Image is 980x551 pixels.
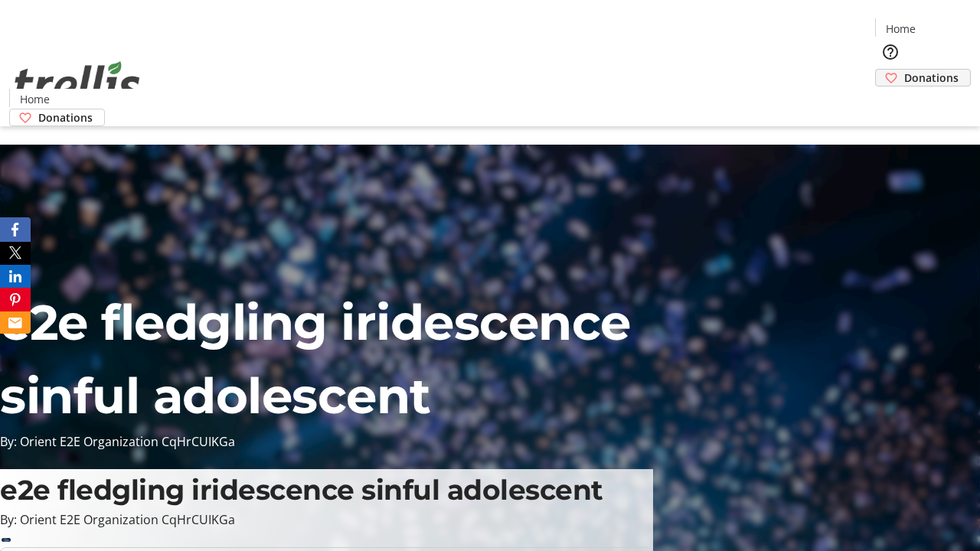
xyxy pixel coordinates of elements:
[875,86,906,117] button: Cart
[875,37,906,67] button: Help
[9,109,105,126] a: Donations
[10,91,59,107] a: Home
[875,69,971,86] a: Donations
[9,44,145,121] img: Orient E2E Organization CqHrCUIKGa's Logo
[876,21,925,37] a: Home
[38,109,93,126] span: Donations
[886,21,916,37] span: Home
[20,91,50,107] span: Home
[904,70,959,86] span: Donations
